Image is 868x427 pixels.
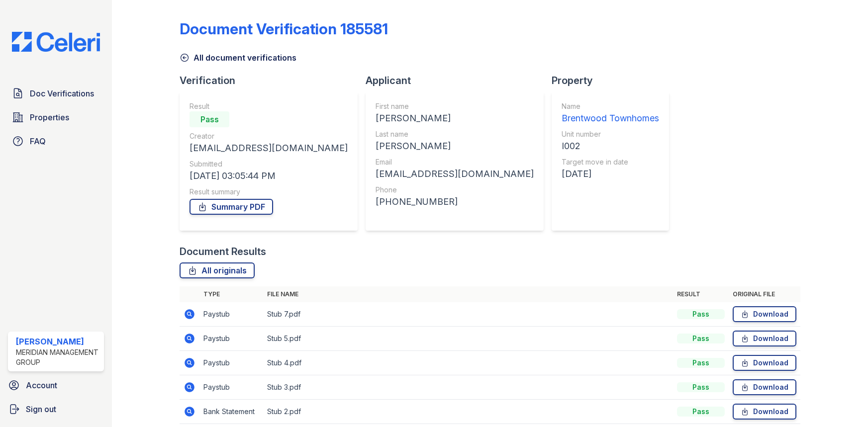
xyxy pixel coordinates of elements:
[677,382,725,392] div: Pass
[376,157,534,167] div: Email
[263,327,673,351] td: Stub 5.pdf
[190,111,229,127] div: Pass
[16,347,100,367] div: Meridian Management Group
[190,159,348,169] div: Submitted
[180,245,266,258] div: Document Results
[376,139,534,153] div: [PERSON_NAME]
[673,286,729,302] th: Result
[677,334,725,343] div: Pass
[190,169,348,183] div: [DATE] 03:05:44 PM
[562,129,659,139] div: Unit number
[677,358,725,368] div: Pass
[376,111,534,125] div: [PERSON_NAME]
[8,84,104,103] a: Doc Verifications
[263,351,673,375] td: Stub 4.pdf
[199,302,263,327] td: Paystub
[16,336,100,347] div: [PERSON_NAME]
[376,129,534,139] div: Last name
[199,375,263,400] td: Paystub
[30,135,46,147] span: FAQ
[190,131,348,141] div: Creator
[263,400,673,424] td: Stub 2.pdf
[180,52,296,64] a: All document verifications
[4,399,108,419] a: Sign out
[366,74,552,87] div: Applicant
[733,331,796,346] a: Download
[562,101,659,111] div: Name
[190,187,348,197] div: Result summary
[733,404,796,420] a: Download
[376,195,534,209] div: [PHONE_NUMBER]
[199,351,263,375] td: Paystub
[376,167,534,181] div: [EMAIL_ADDRESS][DOMAIN_NAME]
[562,101,659,125] a: Name Brentwood Townhomes
[729,286,800,302] th: Original file
[562,139,659,153] div: I002
[26,379,57,391] span: Account
[677,309,725,319] div: Pass
[26,403,56,415] span: Sign out
[733,379,796,395] a: Download
[376,185,534,195] div: Phone
[562,111,659,125] div: Brentwood Townhomes
[199,400,263,424] td: Bank Statement
[30,87,94,99] span: Doc Verifications
[180,74,366,87] div: Verification
[190,141,348,155] div: [EMAIL_ADDRESS][DOMAIN_NAME]
[733,355,796,371] a: Download
[180,262,255,278] a: All originals
[263,375,673,400] td: Stub 3.pdf
[8,131,104,151] a: FAQ
[30,111,69,123] span: Properties
[562,167,659,181] div: [DATE]
[8,107,104,127] a: Properties
[376,101,534,111] div: First name
[263,286,673,302] th: File name
[190,101,348,111] div: Result
[199,286,263,302] th: Type
[4,32,108,52] img: CE_Logo_Blue-a8612792a0a2168367f1c8372b55b34899dd931a85d93a1a3d3e32e68fde9ad4.png
[4,375,108,395] a: Account
[190,199,273,215] a: Summary PDF
[677,407,725,417] div: Pass
[733,306,796,322] a: Download
[263,302,673,327] td: Stub 7.pdf
[180,20,388,38] div: Document Verification 185581
[199,327,263,351] td: Paystub
[562,157,659,167] div: Target move in date
[552,74,677,87] div: Property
